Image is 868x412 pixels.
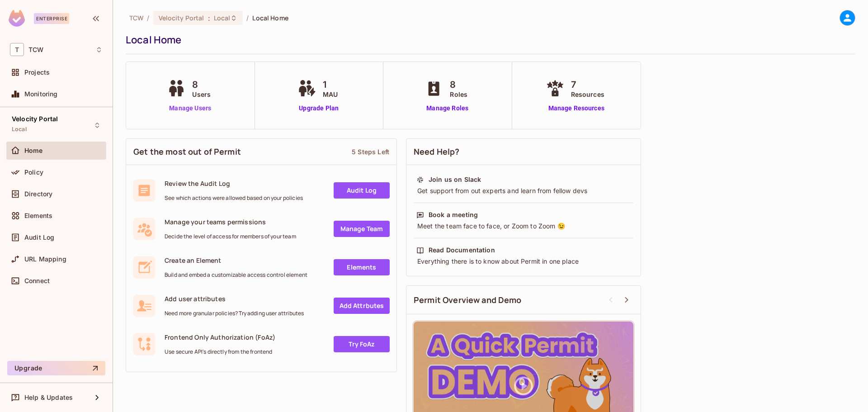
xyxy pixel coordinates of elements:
[129,14,143,22] span: the active workspace
[429,175,481,184] div: Join us on Slack
[192,78,211,91] span: 8
[24,256,66,263] span: URL Mapping
[34,13,69,24] div: Enterprise
[246,14,249,22] li: /
[296,104,342,113] a: Upgrade Plan
[24,90,58,98] span: Monitoring
[24,394,73,401] span: Help & Updates
[352,147,389,156] div: 5 Steps Left
[429,246,495,255] div: Read Documentation
[414,146,460,157] span: Need Help?
[323,90,338,99] span: MAU
[334,298,390,314] a: Add Attrbutes
[24,147,43,154] span: Home
[165,194,303,202] span: See which actions were allowed based on your policies
[416,257,631,266] div: Everything there is to know about Permit in one place
[334,221,390,237] a: Manage Team
[423,104,472,113] a: Manage Roles
[28,46,43,53] span: Workspace: TCW
[24,234,54,241] span: Audit Log
[571,90,604,99] span: Resources
[165,348,275,355] span: Use secure API's directly from the frontend
[450,78,467,91] span: 8
[165,294,304,303] span: Add user attributes
[24,190,52,198] span: Directory
[334,182,390,199] a: Audit Log
[208,14,211,22] span: :
[214,14,231,22] span: Local
[10,43,24,56] span: T
[192,90,211,99] span: Users
[450,90,467,99] span: Roles
[323,78,338,91] span: 1
[165,104,215,113] a: Manage Users
[159,14,204,22] span: Velocity Portal
[165,333,275,341] span: Frontend Only Authorization (FoAz)
[165,179,303,188] span: Review the Audit Log
[133,146,241,157] span: Get the most out of Permit
[334,336,390,352] a: Try FoAz
[24,69,50,76] span: Projects
[24,169,43,176] span: Policy
[12,115,58,123] span: Velocity Portal
[416,186,631,195] div: Get support from out experts and learn from fellow devs
[414,294,522,306] span: Permit Overview and Demo
[165,256,307,265] span: Create an Element
[7,361,105,375] button: Upgrade
[9,10,25,27] img: SReyMgAAAABJRU5ErkJggg==
[126,33,851,47] div: Local Home
[12,126,27,133] span: Local
[24,277,50,284] span: Connect
[571,78,604,91] span: 7
[165,271,307,279] span: Build and embed a customizable access control element
[24,212,52,219] span: Elements
[165,218,296,226] span: Manage your teams permissions
[416,222,631,231] div: Meet the team face to face, or Zoom to Zoom 😉
[147,14,149,22] li: /
[544,104,609,113] a: Manage Resources
[165,233,296,240] span: Decide the level of access for members of your team
[252,14,288,22] span: Local Home
[429,210,478,219] div: Book a meeting
[165,310,304,317] span: Need more granular policies? Try adding user attributes
[334,259,390,275] a: Elements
